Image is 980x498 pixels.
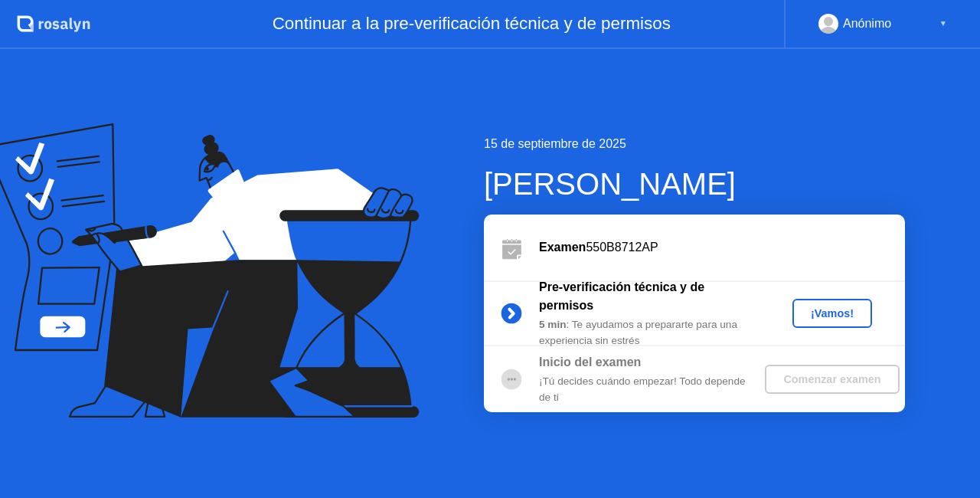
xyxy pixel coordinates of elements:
b: Examen [539,241,586,254]
button: Comenzar examen [765,365,899,394]
b: Inicio del examen [539,355,641,369]
div: Comenzar examen [771,373,893,385]
button: ¡Vamos! [792,299,872,328]
div: ¡Vamos! [799,307,866,319]
div: ¡Tú decides cuándo empezar! Todo depende de ti [539,374,759,405]
div: 550B8712AP [539,238,905,257]
div: [PERSON_NAME] [484,161,905,207]
b: 5 min [539,319,567,330]
div: Anónimo [843,14,891,34]
div: ▼ [939,14,947,34]
div: : Te ayudamos a prepararte para una experiencia sin estrés [539,317,759,349]
b: Pre-verificación técnica y de permisos [539,280,704,312]
div: 15 de septiembre de 2025 [484,135,905,153]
